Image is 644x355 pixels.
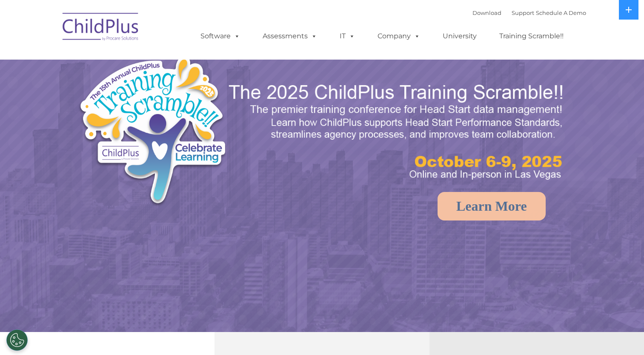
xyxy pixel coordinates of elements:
a: Schedule A Demo [536,9,586,16]
a: Learn More [438,192,546,220]
img: ChildPlus by Procare Solutions [58,7,143,49]
a: Download [472,9,501,16]
font: | [472,9,586,16]
a: Software [192,28,249,45]
a: University [434,28,485,45]
a: Company [369,28,429,45]
a: Assessments [254,28,326,45]
button: Cookies Settings [6,329,28,351]
a: Training Scramble!! [491,28,572,45]
a: Support [512,9,534,16]
a: IT [331,28,364,45]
